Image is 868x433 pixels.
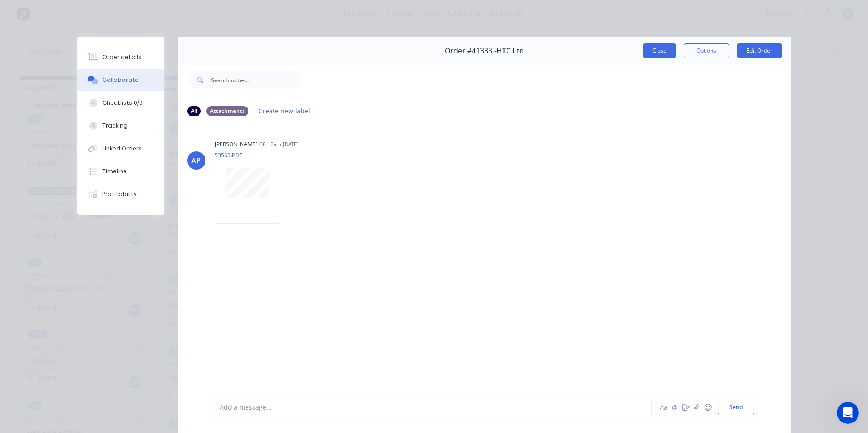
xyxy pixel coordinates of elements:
[77,69,164,91] button: Collaborate
[102,144,142,153] div: Linked Orders
[102,53,141,61] div: Order details
[102,167,127,176] div: Timeline
[77,183,164,206] button: Profitability
[206,106,248,116] div: Attachments
[77,137,164,160] button: Linked Orders
[445,47,496,55] span: Order #41383 -
[77,114,164,137] button: Tracking
[77,91,164,114] button: Checklists 0/0
[702,402,713,413] button: ☺
[496,47,524,55] span: HTC Ltd
[102,122,128,130] div: Tracking
[102,99,143,107] div: Checklists 0/0
[191,155,201,166] div: AP
[215,140,258,149] div: [PERSON_NAME]
[77,160,164,183] button: Timeline
[669,402,680,413] button: @
[187,106,201,116] div: All
[102,76,139,84] div: Collaborate
[215,151,290,159] p: 53563.PDF
[718,401,754,414] button: Send
[684,43,729,58] button: Options
[102,190,137,198] div: Profitability
[77,46,164,69] button: Order details
[658,402,669,413] button: Aa
[837,402,859,424] iframe: Intercom live chat
[211,71,302,89] input: Search notes...
[643,43,676,58] button: Close
[259,140,299,149] div: 08:12am [DATE]
[254,105,315,117] button: Create new label
[737,43,782,58] button: Edit Order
